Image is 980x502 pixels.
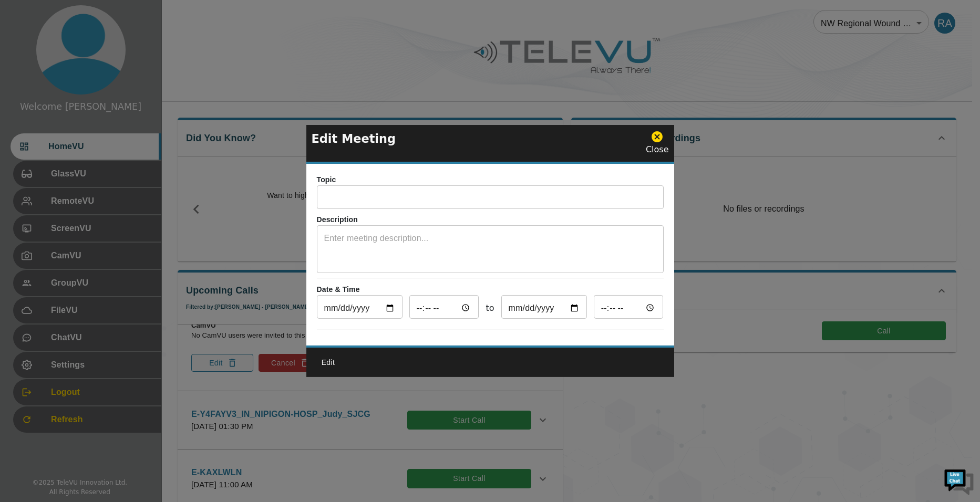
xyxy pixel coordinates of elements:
button: Edit [312,353,345,372]
img: d_736959983_company_1615157101543_736959983 [18,49,44,75]
div: Minimize live chat window [172,5,198,30]
p: Description [317,214,664,225]
div: Close [646,130,669,156]
p: Date & Time [317,284,664,295]
div: Chat with us now [55,55,177,69]
span: We're online! [61,132,145,238]
textarea: Type your message and hit 'Enter' [5,287,200,323]
span: to [486,302,494,315]
p: Topic [317,174,664,185]
p: Edit Meeting [312,130,396,148]
img: Chat Widget [943,465,975,497]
